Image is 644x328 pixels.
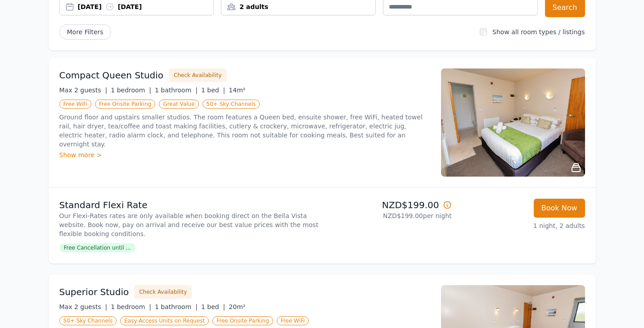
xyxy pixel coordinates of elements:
button: Check Availability [169,68,226,82]
span: 1 bed | [201,303,225,310]
p: Standard Flexi Rate [59,199,319,211]
div: 2 adults [221,2,375,11]
button: Check Availability [134,285,192,299]
button: Book Now [534,199,585,218]
span: 1 bathroom | [155,87,198,94]
h3: Superior Studio [59,286,129,298]
span: Max 2 guests | [59,303,108,310]
p: NZD$199.00 [326,199,452,211]
p: 1 night, 2 adults [459,221,585,230]
span: 1 bathroom | [155,303,198,310]
span: 20m² [229,303,245,310]
p: Ground floor and upstairs smaller studios. The room features a Queen bed, ensuite shower, free Wi... [59,113,430,149]
span: 50+ Sky Channels [59,316,117,325]
p: Our Flexi-Rates rates are only available when booking direct on the Bella Vista website. Book now... [59,211,319,238]
span: 1 bedroom | [111,87,151,94]
span: Easy-Access Units on Request [120,316,209,325]
p: NZD$199.00 per night [326,211,452,220]
div: [DATE] [DATE] [78,2,214,11]
span: More Filters [59,24,111,40]
span: 1 bed | [201,87,225,94]
span: Free WiFi [59,100,92,109]
span: Free WiFi [277,316,309,325]
h3: Compact Queen Studio [59,69,164,82]
span: Free Onsite Parking [212,316,273,325]
span: Free Onsite Parking [95,100,155,109]
span: 50+ Sky Channels [203,100,260,109]
span: Max 2 guests | [59,87,108,94]
label: Show all room types / listings [492,28,585,36]
span: Great Value [159,100,198,109]
span: 1 bedroom | [111,303,151,310]
span: 14m² [229,87,245,94]
span: Free Cancellation until ... [59,243,135,252]
div: Show more > [59,150,430,159]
